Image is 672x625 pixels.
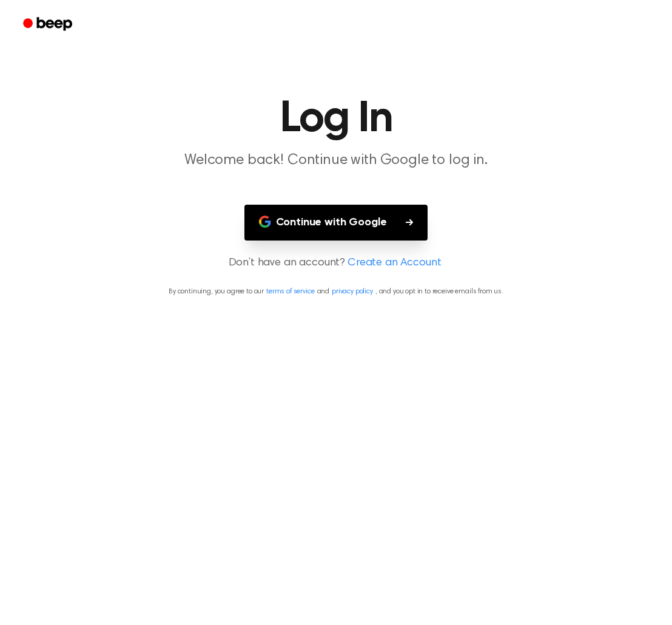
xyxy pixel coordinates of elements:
[25,97,647,141] h1: Log In
[15,286,657,297] p: By continuing, you agree to our and , and you opt in to receive emails from us.
[15,255,657,272] p: Don’t have an account?
[348,255,441,272] a: Create an Account
[244,205,428,241] button: Continue with Google
[103,151,569,171] p: Welcome back! Continue with Google to log in.
[332,288,373,295] a: privacy policy
[15,13,83,36] a: Beep
[266,288,314,295] a: terms of service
